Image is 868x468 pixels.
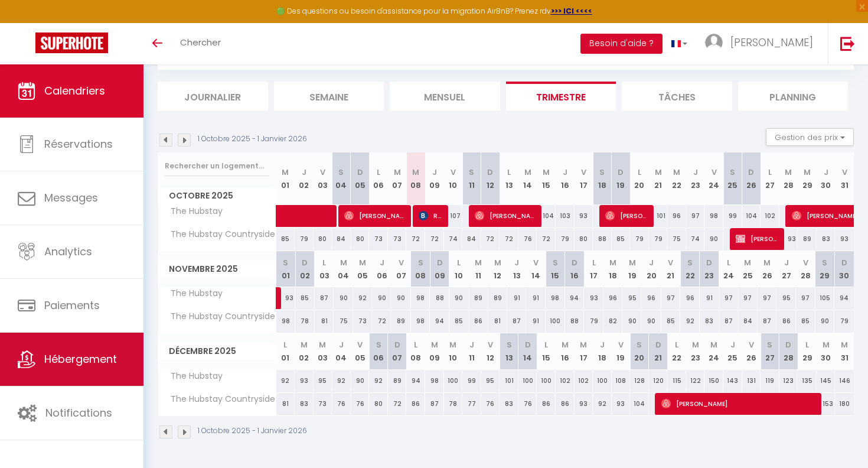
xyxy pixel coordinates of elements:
th: 02 [295,152,314,205]
div: 98 [411,287,430,309]
abbr: D [841,257,847,268]
div: 93 [575,205,593,227]
th: 28 [779,152,798,205]
th: 25 [723,333,742,369]
abbr: V [533,257,539,268]
div: 87 [758,310,777,332]
abbr: J [380,257,384,268]
div: 98 [704,205,723,227]
th: 17 [584,251,603,287]
div: 86 [776,310,796,332]
abbr: M [785,167,792,178]
div: 90 [334,287,353,309]
abbr: M [494,257,501,268]
th: 24 [704,333,723,369]
abbr: M [319,339,326,350]
div: 90 [815,310,835,332]
span: Notifications [45,405,112,420]
th: 23 [686,152,705,205]
div: 85 [796,310,815,332]
span: Chercher [180,36,221,48]
div: 80 [575,228,593,250]
th: 13 [507,251,527,287]
div: 97 [719,287,739,309]
div: 88 [565,310,585,332]
div: 79 [295,228,314,250]
div: 91 [507,287,527,309]
div: 76 [518,228,537,250]
a: Chercher [171,23,230,64]
button: Gestion des prix [766,128,854,146]
th: 03 [314,152,332,205]
th: 20 [642,251,661,287]
th: 11 [462,152,481,205]
th: 01 [276,152,295,205]
th: 12 [488,251,507,287]
abbr: V [712,167,717,178]
div: 86 [469,310,488,332]
div: 104 [537,205,556,227]
th: 14 [526,251,546,287]
th: 19 [612,333,631,369]
th: 02 [295,333,314,369]
abbr: L [768,167,772,178]
th: 29 [815,251,835,287]
abbr: D [618,167,624,178]
div: 93 [835,228,854,250]
th: 16 [556,152,575,205]
th: 18 [593,333,612,369]
abbr: M [340,257,347,268]
span: Hébergement [44,352,117,366]
li: Trimestre [506,82,616,110]
div: 92 [353,287,373,309]
div: 101 [649,205,668,227]
div: 87 [719,310,739,332]
li: Semaine [274,82,384,110]
th: 07 [388,333,407,369]
th: 09 [425,152,444,205]
abbr: J [649,257,654,268]
abbr: M [412,167,419,178]
abbr: M [301,339,308,350]
abbr: S [376,339,381,350]
th: 04 [332,333,351,369]
div: 72 [537,228,556,250]
th: 30 [817,333,836,369]
abbr: L [457,257,461,268]
abbr: L [727,257,730,268]
th: 21 [649,152,668,205]
div: 73 [369,228,388,250]
abbr: M [744,257,751,268]
abbr: V [842,167,847,178]
th: 06 [373,251,392,287]
th: 11 [462,333,481,369]
th: 17 [575,333,593,369]
th: 19 [622,251,642,287]
p: 1 Octobre 2025 - 1 Janvier 2026 [198,134,307,145]
div: 84 [738,310,758,332]
abbr: S [338,167,344,178]
div: 94 [565,287,585,309]
div: 80 [314,228,332,250]
th: 09 [430,251,449,287]
div: 82 [603,310,623,332]
th: 06 [369,333,388,369]
div: 85 [295,287,315,309]
span: [PERSON_NAME] [736,227,780,250]
abbr: J [824,167,828,178]
div: 96 [642,287,661,309]
span: Réservations [44,136,113,151]
th: 10 [449,251,469,287]
span: Reis Opel [419,204,444,227]
th: 30 [834,251,854,287]
div: 85 [449,310,469,332]
span: The Hubstay Countryside [160,310,278,323]
th: 26 [742,152,761,205]
li: Journalier [158,82,268,110]
abbr: L [283,339,287,350]
th: 27 [776,251,796,287]
div: 90 [449,287,469,309]
span: [PERSON_NAME] [475,204,538,227]
th: 25 [723,152,742,205]
div: 85 [612,228,631,250]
